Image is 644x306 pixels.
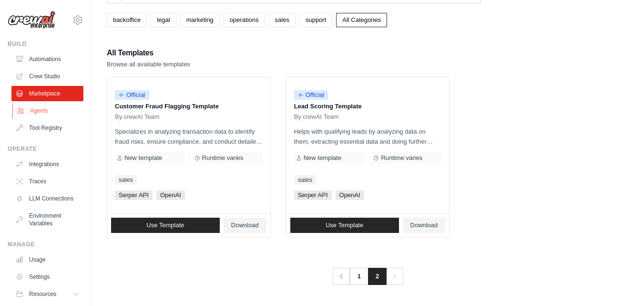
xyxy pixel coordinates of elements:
a: Integrations [11,157,83,172]
span: Download [231,222,259,229]
a: 1 [349,268,368,285]
a: backoffice [107,13,147,27]
a: Automations [11,52,83,67]
span: Runtime varies [381,154,422,162]
p: Browse all available templates [107,60,190,69]
img: Logo [8,11,55,29]
span: Serper API [115,190,153,200]
a: legal [151,13,176,27]
span: By crewAI Team [294,113,339,121]
a: Usage [11,252,83,267]
div: Operate [8,145,83,153]
span: OpenAI [336,190,364,200]
p: Lead Scoring Template [294,102,442,111]
a: sales [269,13,296,27]
a: LLM Connections [11,191,83,206]
span: Resources [29,290,56,298]
h2: All Templates [107,46,190,60]
p: Specializes in analyzing transaction data to identify fraud risks, ensure compliance, and conduct... [115,127,263,147]
a: Traces [11,174,83,189]
button: Resources [11,286,83,302]
a: All Categories [336,13,387,27]
span: Official [115,90,149,100]
a: Use Template [290,218,399,233]
span: New template [304,154,341,162]
div: Manage [8,241,83,248]
nav: Pagination [332,268,403,285]
a: sales [294,175,316,185]
span: 2 [368,268,387,285]
span: Use Template [326,222,363,229]
a: Tool Registry [11,120,83,136]
a: operations [224,13,265,27]
a: sales [115,175,137,185]
a: Marketplace [11,86,83,101]
a: support [299,13,332,27]
span: Use Template [146,222,184,229]
span: OpenAI [156,190,185,200]
a: Environment Variables [11,208,83,231]
a: Download [224,218,266,233]
a: marketing [180,13,220,27]
a: Crew Studio [11,69,83,84]
span: Official [294,90,328,100]
a: Download [403,218,446,233]
span: Serper API [294,190,332,200]
a: Agents [12,103,84,118]
a: Settings [11,269,83,285]
span: Runtime varies [202,154,244,162]
span: By crewAI Team [115,113,160,121]
p: Customer Fraud Flagging Template [115,102,263,111]
a: Use Template [111,218,220,233]
span: Download [410,222,438,229]
p: Helps with qualifying leads by analyzing data on them, extracting essential data and doing furthe... [294,127,442,147]
span: New template [124,154,162,162]
div: Build [8,40,83,48]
